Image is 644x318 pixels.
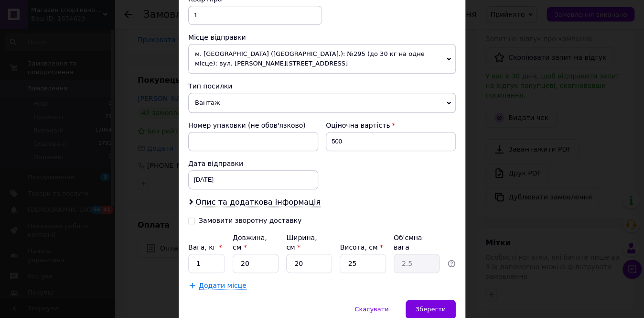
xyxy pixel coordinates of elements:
span: м. [GEOGRAPHIC_DATA] ([GEOGRAPHIC_DATA].): №295 (до 30 кг на одне місце): вул. [PERSON_NAME][STRE... [188,44,456,74]
span: Додати місце [199,282,247,290]
label: Висота, см [340,243,383,251]
span: Опис та додаткова інформація [195,197,321,207]
div: Оціночна вартість [326,121,456,130]
div: Номер упаковки (не обов'язково) [188,121,318,130]
div: Дата відправки [188,159,318,168]
div: Замовити зворотну доставку [199,217,301,225]
label: Вага, кг [188,243,222,251]
span: Скасувати [354,306,388,313]
span: Зберегти [416,306,446,313]
label: Довжина, см [233,234,267,251]
label: Ширина, см [286,234,317,251]
div: Об'ємна вага [394,233,440,252]
span: Місце відправки [188,33,246,41]
span: Вантаж [188,93,456,113]
span: Тип посилки [188,82,232,90]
